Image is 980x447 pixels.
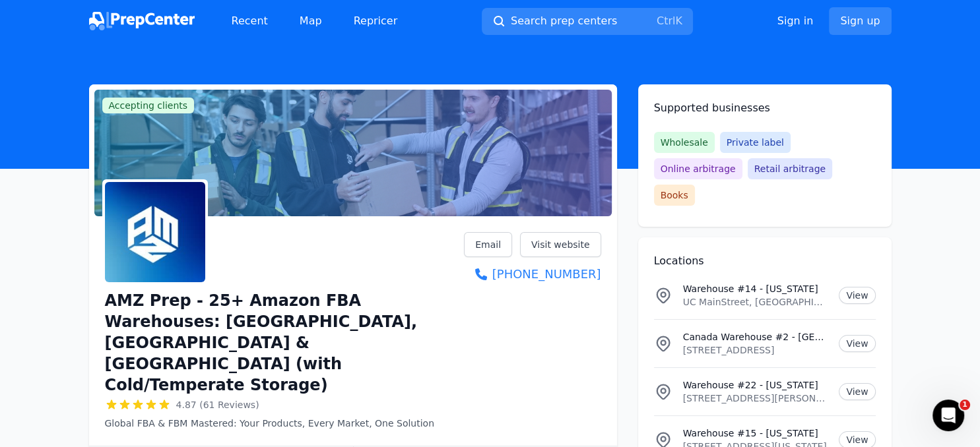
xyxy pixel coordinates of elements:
span: 1 [960,400,970,410]
span: Wholesale [654,132,715,153]
a: Recent [221,8,278,34]
p: Global FBA & FBM Mastered: Your Products, Every Market, One Solution [105,417,465,430]
span: Search prep centers [511,13,617,29]
p: Canada Warehouse #2 - [GEOGRAPHIC_DATA] [683,330,829,343]
p: Warehouse #22 - [US_STATE] [683,378,829,392]
a: Visit website [520,232,601,257]
span: Books [654,185,695,206]
h2: Supported businesses [654,100,876,116]
a: [PHONE_NUMBER] [464,265,601,283]
a: Repricer [343,8,408,34]
a: Sign in [777,13,814,29]
span: 4.87 (61 Reviews) [176,398,259,411]
p: Warehouse #14 - [US_STATE] [683,282,829,295]
kbd: Ctrl [657,15,675,27]
img: AMZ Prep - 25+ Amazon FBA Warehouses: US, Canada & UK (with Cold/Temperate Storage) [105,182,205,282]
p: Warehouse #15 - [US_STATE] [683,427,829,440]
p: [STREET_ADDRESS][PERSON_NAME][US_STATE] [683,392,829,405]
a: View [839,383,875,400]
a: View [839,335,875,352]
span: Accepting clients [102,98,195,113]
p: UC MainStreet, [GEOGRAPHIC_DATA], [GEOGRAPHIC_DATA], [US_STATE][GEOGRAPHIC_DATA], [GEOGRAPHIC_DATA] [683,295,829,309]
a: Sign up [829,7,891,35]
iframe: Intercom live chat [932,400,964,431]
h2: Locations [654,253,876,269]
a: View [839,287,875,304]
a: Map [289,8,333,34]
button: Search prep centersCtrlK [482,8,693,35]
span: Retail arbitrage [748,158,832,179]
p: [STREET_ADDRESS] [683,343,829,357]
span: Online arbitrage [654,158,742,179]
kbd: K [675,15,682,27]
img: PrepCenter [89,12,195,30]
span: Private label [720,132,791,153]
a: Email [464,232,512,257]
h1: AMZ Prep - 25+ Amazon FBA Warehouses: [GEOGRAPHIC_DATA], [GEOGRAPHIC_DATA] & [GEOGRAPHIC_DATA] (w... [105,290,465,396]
